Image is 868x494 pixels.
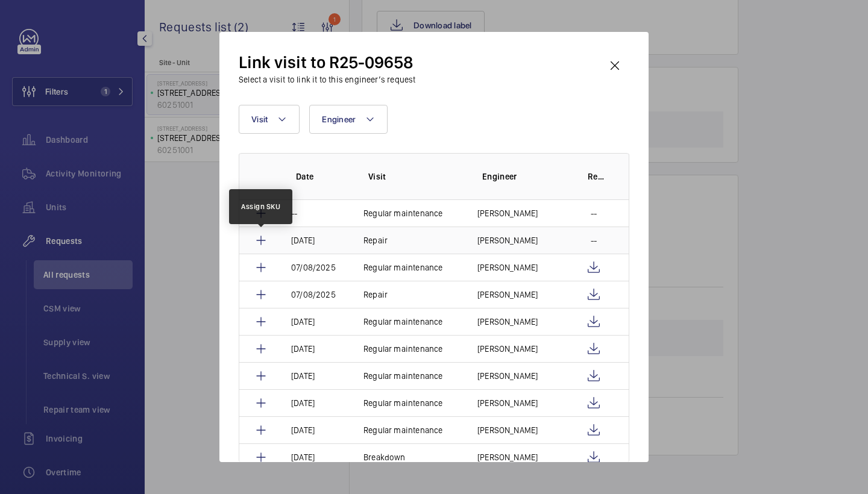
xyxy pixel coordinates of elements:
[291,424,315,436] p: [DATE]
[291,343,315,355] p: [DATE]
[239,105,300,134] button: Visit
[291,397,315,409] p: [DATE]
[363,397,442,409] p: Regular maintenance
[477,343,538,355] p: [PERSON_NAME]
[477,424,538,436] p: [PERSON_NAME]
[291,207,297,219] p: --
[239,51,415,73] h2: Link visit to R25-09658
[477,261,538,274] p: [PERSON_NAME]
[251,114,268,124] span: Visit
[291,234,315,246] p: [DATE]
[363,370,442,382] p: Regular maintenance
[482,170,568,183] p: Engineer
[296,170,349,183] p: Date
[363,234,388,246] p: Repair
[363,261,442,274] p: Regular maintenance
[591,234,597,246] p: --
[291,261,336,274] p: 07/08/2025
[588,170,605,183] p: Report
[291,451,315,463] p: [DATE]
[363,316,442,328] p: Regular maintenance
[363,343,442,355] p: Regular maintenance
[477,234,538,246] p: [PERSON_NAME]
[291,316,315,328] p: [DATE]
[368,170,463,183] p: Visit
[291,289,336,301] p: 07/08/2025
[363,451,406,463] p: Breakdown
[477,451,538,463] p: [PERSON_NAME]
[363,207,442,219] p: Regular maintenance
[322,114,356,124] span: Engineer
[477,289,538,301] p: [PERSON_NAME]
[591,207,597,219] p: --
[241,201,280,212] div: Assign SKU
[291,370,315,382] p: [DATE]
[363,289,388,301] p: Repair
[363,424,442,436] p: Regular maintenance
[477,207,538,219] p: [PERSON_NAME]
[239,73,415,86] h3: Select a visit to link it to this engineer’s request
[309,105,388,134] button: Engineer
[477,370,538,382] p: [PERSON_NAME]
[477,316,538,328] p: [PERSON_NAME]
[477,397,538,409] p: [PERSON_NAME]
